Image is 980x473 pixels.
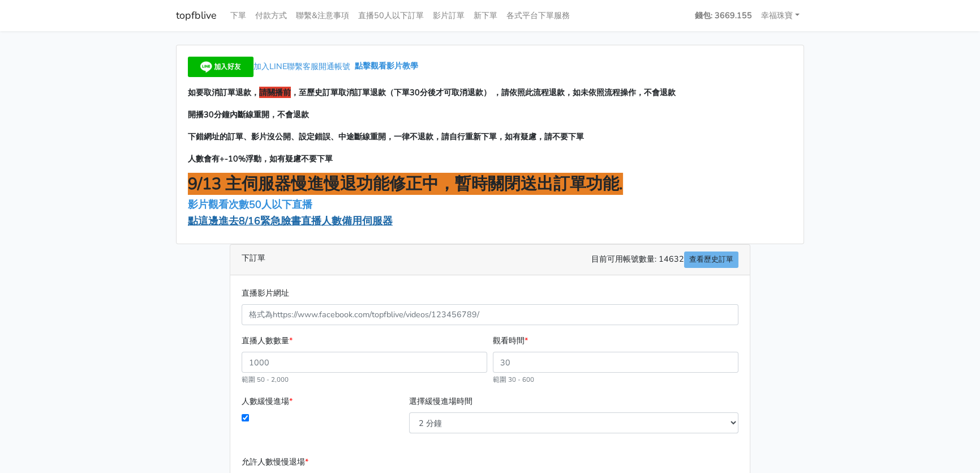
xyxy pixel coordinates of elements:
[249,198,315,211] a: 50人以下直播
[355,61,418,72] a: 點擊觀看影片教學
[176,5,217,27] a: topfblive
[259,87,291,98] span: 請關播前
[354,5,428,27] a: 直播50人以下訂單
[242,455,308,468] label: 允許人數慢慢退場
[249,198,312,211] span: 50人以下直播
[230,245,750,275] div: 下訂單
[226,5,251,27] a: 下單
[291,87,676,98] span: ，至歷史訂單取消訂單退款（下單30分後才可取消退款） ，請依照此流程退款，如未依照流程操作，不會退款
[493,352,738,373] input: 30
[188,131,584,142] span: 下錯網址的訂單、影片沒公開、設定錯誤、中途斷線重開，一律不退款，請自行重新下單，如有疑慮，請不要下單
[684,252,738,268] a: 查看歷史訂單
[188,153,333,164] span: 人數會有+-10%浮動，如有疑慮不要下單
[591,252,738,268] span: 目前可用帳號數量: 14632
[469,5,502,27] a: 新下單
[757,5,804,27] a: 幸福珠寶
[409,395,472,408] label: 選擇緩慢進場時間
[242,395,293,408] label: 人數緩慢進場
[690,5,757,27] a: 錢包: 3669.155
[242,352,487,373] input: 1000
[242,287,289,300] label: 直播影片網址
[242,334,293,347] label: 直播人數數量
[251,5,291,27] a: 付款方式
[493,375,534,384] small: 範圍 30 - 600
[242,375,289,384] small: 範圍 50 - 2,000
[428,5,469,27] a: 影片訂單
[188,61,355,72] a: 加入LINE聯繫客服開通帳號
[242,304,738,325] input: 格式為https://www.facebook.com/topfblive/videos/123456789/
[188,57,253,77] img: 加入好友
[188,173,623,195] span: 9/13 主伺服器慢進慢退功能修正中，暫時關閉送出訂單功能.
[502,5,574,27] a: 各式平台下單服務
[188,198,249,211] a: 影片觀看次數
[695,10,752,21] strong: 錢包: 3669.155
[188,87,259,98] span: 如要取消訂單退款，
[291,5,354,27] a: 聯繫&注意事項
[188,214,393,228] a: 點這邊進去8/16緊急臉書直播人數備用伺服器
[253,61,350,72] span: 加入LINE聯繫客服開通帳號
[493,334,528,347] label: 觀看時間
[188,109,309,120] span: 開播30分鐘內斷線重開，不會退款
